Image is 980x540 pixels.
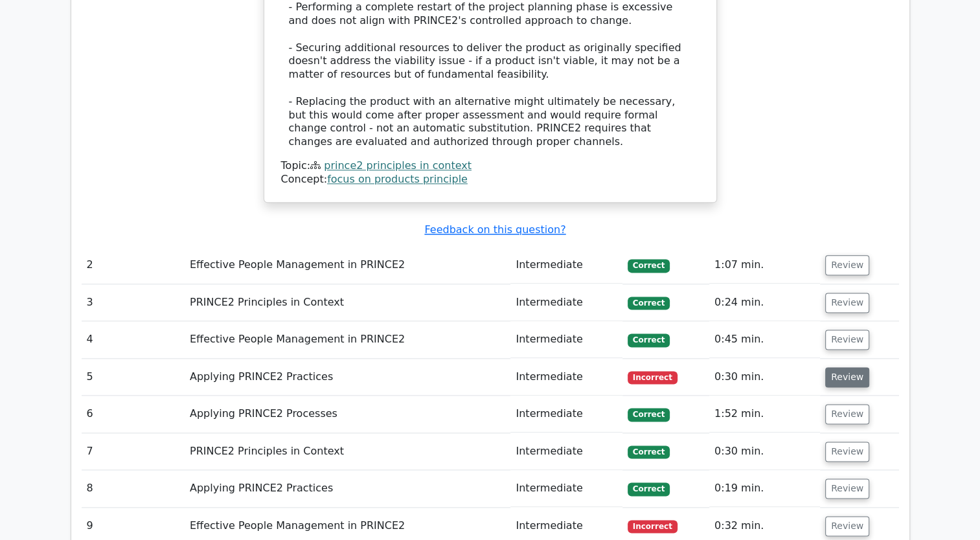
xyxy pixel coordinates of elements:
td: 0:19 min. [709,470,820,507]
td: 5 [82,359,185,396]
span: Incorrect [628,371,678,384]
td: Intermediate [510,470,622,507]
span: Correct [628,297,670,309]
td: 7 [82,433,185,470]
a: Feedback on this question? [424,223,565,236]
td: 4 [82,321,185,358]
td: Applying PRINCE2 Practices [185,470,510,507]
td: 0:45 min. [709,321,820,358]
button: Review [825,404,869,424]
td: Intermediate [510,359,622,396]
td: Intermediate [510,247,622,284]
button: Review [825,330,869,350]
td: 0:30 min. [709,433,820,470]
td: 1:07 min. [709,247,820,284]
span: Correct [628,408,670,421]
td: Applying PRINCE2 Practices [185,359,510,396]
button: Review [825,367,869,387]
div: Concept: [281,173,700,186]
span: Correct [628,482,670,495]
button: Review [825,293,869,313]
td: 2 [82,247,185,284]
td: Effective People Management in PRINCE2 [185,321,510,358]
td: 8 [82,470,185,507]
button: Review [825,478,869,499]
td: Effective People Management in PRINCE2 [185,247,510,284]
td: 3 [82,284,185,321]
td: Applying PRINCE2 Processes [185,396,510,433]
a: prince2 principles in context [324,159,472,172]
td: 0:30 min. [709,359,820,396]
td: Intermediate [510,321,622,358]
span: Incorrect [628,520,678,533]
td: PRINCE2 Principles in Context [185,433,510,470]
td: 6 [82,396,185,433]
td: PRINCE2 Principles in Context [185,284,510,321]
td: Intermediate [510,396,622,433]
a: focus on products principle [327,173,468,185]
td: 1:52 min. [709,396,820,433]
td: Intermediate [510,284,622,321]
span: Correct [628,259,670,272]
td: Intermediate [510,433,622,470]
div: Topic: [281,159,700,173]
button: Review [825,516,869,536]
td: 0:24 min. [709,284,820,321]
span: Correct [628,333,670,346]
span: Correct [628,445,670,458]
button: Review [825,442,869,462]
button: Review [825,255,869,275]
